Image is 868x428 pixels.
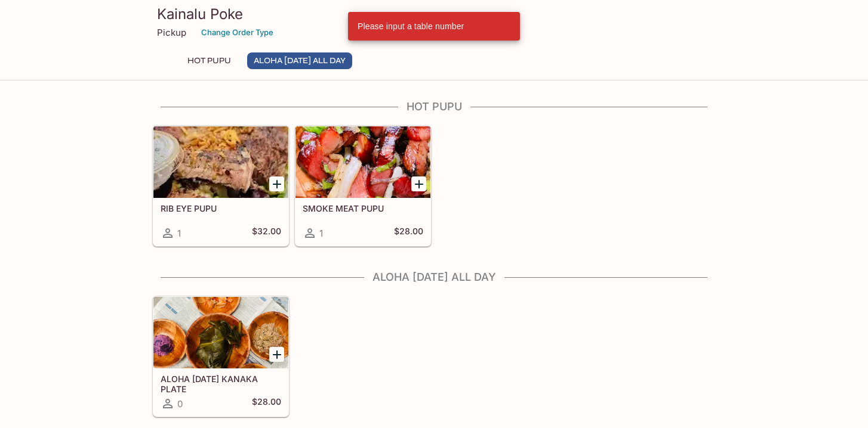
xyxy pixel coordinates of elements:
[296,126,430,198] div: SMOKE MEAT PUPU
[269,176,284,191] button: Add RIB EYE PUPU
[161,203,281,213] h5: RIB EYE PUPU
[157,27,186,38] p: Pickup
[319,228,323,239] span: 1
[181,52,238,69] button: HOT PUPU
[303,203,423,213] h5: SMOKE MEAT PUPU
[269,347,284,362] button: Add ALOHA FRIDAY KANAKA PLATE
[153,297,288,368] div: ALOHA FRIDAY KANAKA PLATE
[247,52,352,69] button: ALOHA [DATE] ALL DAY
[411,176,426,191] button: Add SMOKE MEAT PUPU
[252,396,281,411] h5: $28.00
[196,23,279,42] button: Change Order Type
[295,126,431,246] a: SMOKE MEAT PUPU1$28.00
[153,296,289,417] a: ALOHA [DATE] KANAKA PLATE0$28.00
[177,398,183,410] span: 0
[153,126,289,246] a: RIB EYE PUPU1$32.00
[252,226,281,240] h5: $32.00
[153,126,288,198] div: RIB EYE PUPU
[394,226,423,240] h5: $28.00
[358,15,464,37] div: Please input a table number
[152,100,716,113] h4: HOT PUPU
[177,228,181,239] span: 1
[161,374,281,393] h5: ALOHA [DATE] KANAKA PLATE
[157,5,711,23] h3: Kainalu Poke
[152,271,716,284] h4: ALOHA [DATE] ALL DAY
